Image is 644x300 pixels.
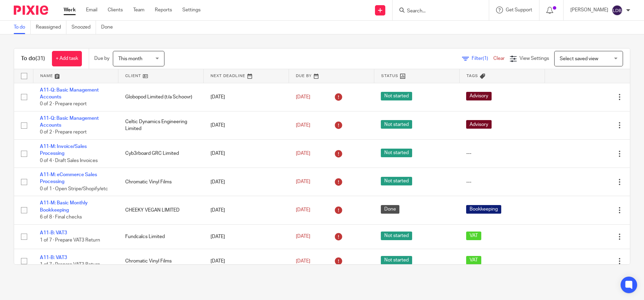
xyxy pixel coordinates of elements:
[40,215,82,219] span: 6 of 8 · Final checks
[14,6,48,15] img: Pixie
[35,56,45,61] span: (31)
[40,231,67,235] a: A11-B: VAT3
[466,120,492,129] span: Advisory
[204,111,289,139] td: [DATE]
[118,249,204,273] td: Chromatic Vinyl Films
[506,8,532,12] span: Get Support
[133,7,144,13] a: Team
[381,232,412,240] span: Not started
[560,56,598,61] span: Select saved view
[472,56,493,61] span: Filter
[40,88,99,99] a: A11-Q: Basic Management Accounts
[519,56,549,61] span: View Settings
[381,120,412,129] span: Not started
[40,116,99,128] a: A11-Q: Basic Management Accounts
[94,55,109,62] p: Due by
[40,172,97,184] a: A11-M: eCommerce Sales Processing
[296,123,310,128] span: [DATE]
[118,111,204,139] td: Celtic Dynamics Engineering Limited
[204,196,289,224] td: [DATE]
[612,5,623,16] img: svg%3E
[40,144,87,156] a: A11-M: Invoice/Sales Processing
[155,7,172,13] a: Reports
[64,7,76,13] a: Work
[483,56,488,61] span: (1)
[466,74,478,78] span: Tags
[40,262,100,267] span: 1 of 7 · Prepare VAT3 Return
[118,168,204,196] td: Chromatic Vinyl Films
[204,224,289,249] td: [DATE]
[381,256,412,265] span: Not started
[406,8,468,14] input: Search
[466,256,481,265] span: VAT
[21,55,45,62] h1: To do
[86,7,97,13] a: Email
[101,21,118,34] a: Done
[118,56,142,61] span: This month
[381,149,412,157] span: Not started
[466,179,538,185] div: ---
[296,180,310,184] span: [DATE]
[296,234,310,239] span: [DATE]
[40,201,88,212] a: A11-M: Basic Monthly Bookkeeping
[118,224,204,249] td: Fundcalcs Limited
[296,259,310,264] span: [DATE]
[118,196,204,224] td: CHEEKY VEGAN LIMITED
[493,56,505,61] a: Clear
[381,177,412,185] span: Not started
[204,249,289,273] td: [DATE]
[40,130,87,135] span: 0 of 2 · Prepare report
[36,21,66,34] a: Reassigned
[40,255,67,260] a: A11-B: VAT3
[466,232,481,240] span: VAT
[204,139,289,168] td: [DATE]
[296,208,310,213] span: [DATE]
[40,101,87,106] span: 0 of 2 · Prepare report
[52,51,82,66] a: + Add task
[40,238,100,243] span: 1 of 7 · Prepare VAT3 Return
[14,21,31,34] a: To do
[296,151,310,156] span: [DATE]
[72,21,96,34] a: Snoozed
[296,95,310,99] span: [DATE]
[466,92,492,100] span: Advisory
[182,7,201,13] a: Settings
[570,7,608,13] p: [PERSON_NAME]
[204,83,289,111] td: [DATE]
[118,139,204,168] td: Cyb3rboard GRC Limited
[108,7,123,13] a: Clients
[381,92,412,100] span: Not started
[40,158,98,163] span: 0 of 4 · Draft Sales Invoices
[381,205,399,214] span: Done
[466,150,538,157] div: ---
[204,168,289,196] td: [DATE]
[118,83,204,111] td: Globopod Limited (t/a Schoovr)
[40,186,108,191] span: 0 of 1 · Open Stripe/Shopify/etc
[466,205,501,214] span: Bookkeeping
